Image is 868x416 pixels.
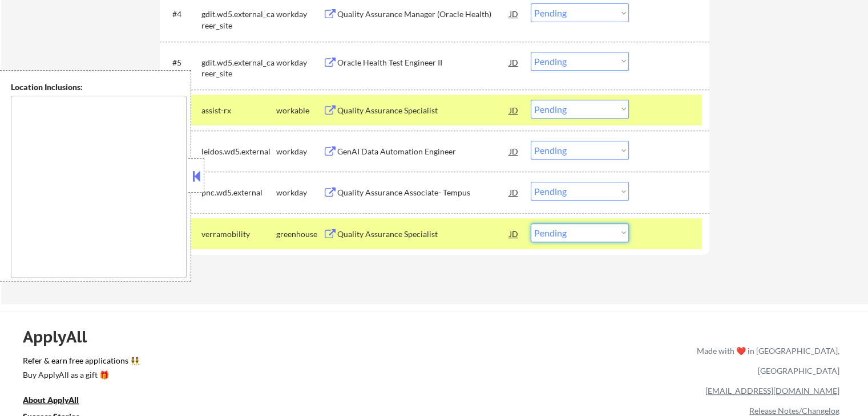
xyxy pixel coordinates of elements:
div: Quality Assurance Associate- Tempus [337,187,510,198]
div: GenAI Data Automation Engineer [337,146,510,157]
a: About ApplyAll [23,394,95,408]
div: Quality Assurance Manager (Oracle Health) [337,9,510,20]
div: gdit.wd5.external_career_site [201,9,276,31]
div: workable [276,105,323,116]
div: ApplyAll [23,327,100,346]
div: JD [508,182,520,202]
div: workday [276,187,323,198]
div: Made with ❤️ in [GEOGRAPHIC_DATA], [GEOGRAPHIC_DATA] [692,341,839,381]
div: JD [508,3,520,24]
div: JD [508,141,520,161]
div: greenhouse [276,229,323,240]
div: gdit.wd5.external_career_site [201,57,276,79]
div: assist-rx [201,105,276,116]
div: Quality Assurance Specialist [337,229,510,240]
div: JD [508,52,520,72]
div: JD [508,223,520,244]
u: About ApplyAll [23,395,79,405]
div: Oracle Health Test Engineer II [337,57,510,68]
div: leidos.wd5.external [201,146,276,157]
a: Release Notes/Changelog [749,406,839,415]
div: JD [508,100,520,120]
div: #4 [172,9,192,20]
div: Quality Assurance Specialist [337,105,510,116]
div: pnc.wd5.external [201,187,276,198]
a: Buy ApplyAll as a gift 🎁 [23,369,137,383]
div: Location Inclusions: [11,81,187,93]
div: workday [276,146,323,157]
a: Refer & earn free applications 👯‍♀️ [23,357,458,369]
div: verramobility [201,229,276,240]
a: [EMAIL_ADDRESS][DOMAIN_NAME] [705,386,839,395]
div: workday [276,9,323,20]
div: #5 [172,57,192,68]
div: Buy ApplyAll as a gift 🎁 [23,371,137,379]
div: workday [276,57,323,68]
